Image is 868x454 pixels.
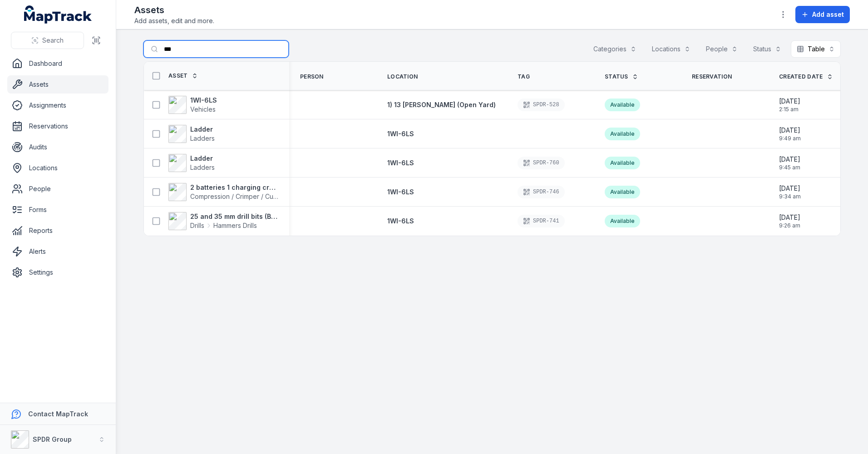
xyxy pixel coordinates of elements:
a: People [7,180,108,198]
a: 1WI-6LS [387,188,414,197]
span: [DATE] [779,213,800,222]
button: People [700,40,744,58]
span: 1) 13 [PERSON_NAME] (Open Yard) [387,101,496,109]
span: Location [387,73,418,80]
a: LadderLadders [168,125,215,143]
span: Person [300,73,324,80]
strong: SPDR Group [33,435,72,443]
span: 9:26 am [779,222,800,229]
a: Locations [7,159,108,177]
a: Assets [7,75,108,94]
a: Audits [7,138,108,156]
a: Forms [7,201,108,219]
div: Available [605,157,640,169]
span: 1WI-6LS [387,217,414,225]
a: Dashboard [7,54,108,73]
span: 1WI-6LS [387,159,414,167]
strong: Contact MapTrack [28,410,88,418]
div: Available [605,99,640,111]
button: Add asset [795,6,850,23]
a: 1WI-6LS [387,129,414,138]
span: Add assets, edit and more. [134,16,214,25]
span: Reservation [692,73,732,80]
strong: 25 and 35 mm drill bits (Broken shaft on chisel bit, Power cord is loose and is causing the unit ... [190,212,278,221]
time: 26/08/2024, 9:34:19 am [779,184,801,200]
a: 1) 13 [PERSON_NAME] (Open Yard) [387,100,496,109]
span: [DATE] [779,184,801,193]
span: Drills [190,221,204,230]
div: SPDR-760 [518,157,565,169]
div: Available [605,186,640,198]
a: LadderLadders [168,154,215,172]
span: 9:34 am [779,193,801,200]
a: 2 batteries 1 charging cradle 15 20 25 and 32 crimping headsCompression / Crimper / Cutter / [PER... [168,183,278,201]
a: Status [605,73,638,80]
span: Search [42,36,64,45]
strong: Ladder [190,125,215,134]
a: 25 and 35 mm drill bits (Broken shaft on chisel bit, Power cord is loose and is causing the unit ... [168,212,278,230]
span: Hammers Drills [213,221,257,230]
a: Reports [7,222,108,240]
span: 9:49 am [779,135,801,142]
span: Ladders [190,163,215,171]
button: Locations [646,40,696,58]
div: SPDR-741 [518,215,565,227]
a: 1WI-6LSVehicles [168,96,217,114]
span: Add asset [812,10,844,19]
a: 1WI-6LS [387,217,414,226]
a: Reservations [7,117,108,135]
button: Table [791,40,841,58]
a: Asset [168,72,198,79]
a: Created Date [779,73,833,80]
span: 9:45 am [779,164,800,171]
strong: 2 batteries 1 charging cradle 15 20 25 and 32 crimping heads [190,183,278,192]
span: 1WI-6LS [387,130,414,138]
span: [DATE] [779,126,801,135]
strong: Ladder [190,154,215,163]
span: Compression / Crimper / Cutter / [PERSON_NAME] [190,192,340,200]
time: 26/08/2024, 9:26:08 am [779,213,800,229]
a: Alerts [7,242,108,261]
div: Available [605,215,640,227]
div: SPDR-528 [518,99,565,111]
h2: Assets [134,4,214,16]
a: Assignments [7,96,108,114]
div: Available [605,128,640,140]
time: 22/01/2025, 2:15:47 am [779,97,800,113]
time: 26/08/2024, 9:49:37 am [779,126,801,142]
span: 2:15 am [779,106,800,113]
a: Settings [7,263,108,281]
button: Categories [587,40,642,58]
a: 1WI-6LS [387,158,414,168]
div: SPDR-746 [518,186,565,198]
span: [DATE] [779,97,800,106]
strong: 1WI-6LS [190,96,217,105]
span: Ladders [190,134,215,142]
button: Search [11,32,84,49]
time: 26/08/2024, 9:45:00 am [779,155,800,171]
span: Status [605,73,628,80]
span: Vehicles [190,105,216,113]
a: MapTrack [24,5,92,24]
span: [DATE] [779,155,800,164]
button: Status [747,40,787,58]
span: 1WI-6LS [387,188,414,196]
span: Created Date [779,73,823,80]
span: Tag [518,73,530,80]
span: Asset [168,72,188,79]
